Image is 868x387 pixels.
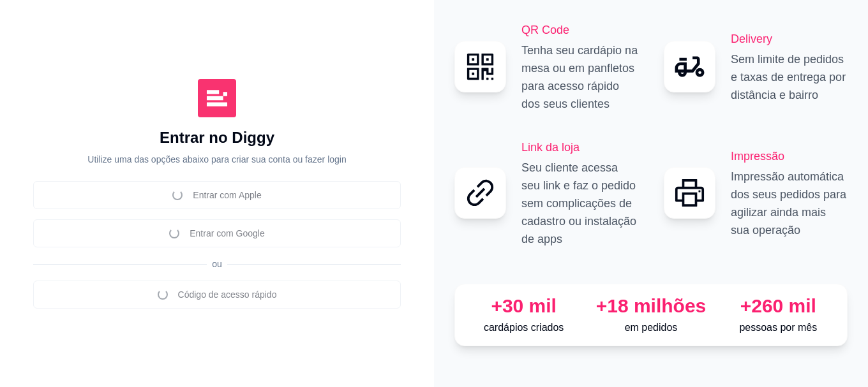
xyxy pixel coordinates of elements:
[465,295,582,318] div: +30 mil
[592,295,709,318] div: +18 milhões
[720,295,837,318] div: +260 mil
[521,41,638,113] p: Tenha seu cardápio na mesa ou em panfletos para acesso rápido dos seus clientes
[720,320,837,335] p: pessoas por mês
[87,153,346,166] p: Utilize uma das opções abaixo para criar sua conta ou fazer login
[465,320,582,335] p: cardápios criados
[592,320,709,335] p: em pedidos
[731,50,848,104] p: Sem limite de pedidos e taxas de entrega por distância e bairro
[731,168,848,239] p: Impressão automática dos seus pedidos para agilizar ainda mais sua operação
[160,128,274,148] h1: Entrar no Diggy
[521,21,638,39] h2: QR Code
[521,138,638,156] h2: Link da loja
[207,259,227,269] span: ou
[731,30,848,48] h2: Delivery
[521,159,638,248] p: Seu cliente acessa seu link e faz o pedido sem complicações de cadastro ou instalação de apps
[198,79,236,117] img: Diggy
[731,147,848,165] h2: Impressão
